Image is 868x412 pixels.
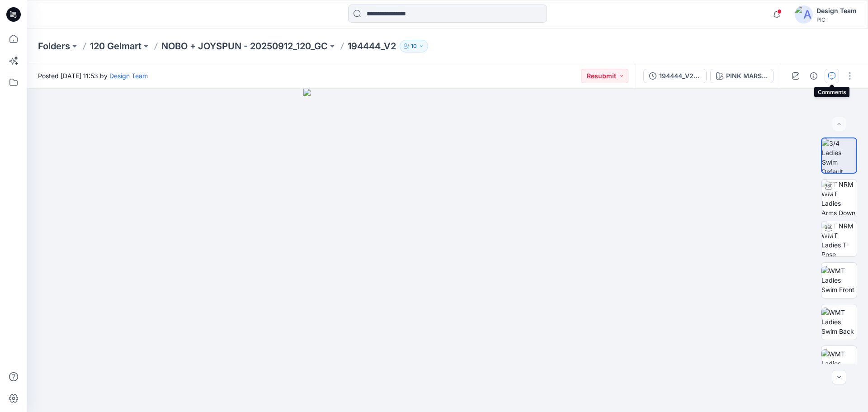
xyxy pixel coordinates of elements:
button: 194444_V2 NEW [643,69,707,83]
img: eyJhbGciOiJIUzI1NiIsImtpZCI6IjAiLCJzbHQiOiJzZXMiLCJ0eXAiOiJKV1QifQ.eyJkYXRhIjp7InR5cGUiOiJzdG9yYW... [303,89,592,412]
a: Design Team [109,72,148,80]
p: 194444_V2 [348,40,396,52]
img: WMT Ladies Swim Back [821,308,857,336]
button: Details [807,69,821,83]
a: NOBO + JOYSPUN - 20250912_120_GC [161,40,328,52]
img: TT NRM WMT Ladies T-Pose [821,221,857,256]
span: Posted [DATE] 11:53 by [38,71,148,81]
a: Folders [38,40,70,52]
div: PIC [816,16,857,23]
img: WMT Ladies Swim Front [821,266,857,294]
button: PINK MARSHMALLOW [710,69,774,83]
button: 10 [400,40,428,52]
img: 3/4 Ladies Swim Default [822,138,856,173]
div: Design Team [816,5,857,16]
p: 10 [411,41,417,51]
img: WMT Ladies Swim Left [821,349,857,378]
div: 194444_V2 NEW [659,71,701,81]
img: avatar [795,5,813,24]
div: PINK MARSHMALLOW [726,71,768,81]
img: TT NRM WMT Ladies Arms Down [821,180,857,215]
a: 120 Gelmart [90,40,142,52]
